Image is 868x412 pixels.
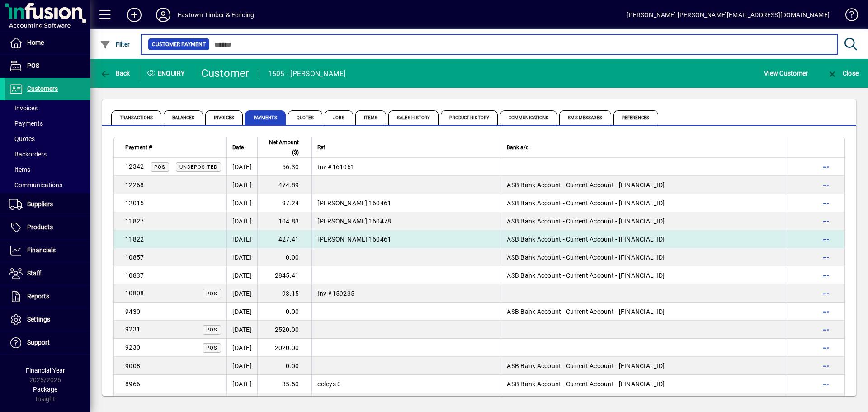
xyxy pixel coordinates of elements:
[263,137,307,157] div: Net Amount ($)
[164,110,203,125] span: Balances
[5,262,90,285] a: Staff
[245,110,286,125] span: Payments
[268,66,346,81] div: 1505 - [PERSON_NAME]
[507,308,665,315] span: ASB Bank Account - Current Account - [FINANCIAL_ID]
[27,85,58,92] span: Customers
[257,176,311,194] td: 474.89
[226,321,257,339] td: [DATE]
[9,135,35,142] span: Quotes
[125,272,144,279] span: 10837
[827,70,859,77] span: Close
[27,270,41,277] span: Staff
[140,66,194,81] div: Enquiry
[819,395,833,409] button: More options
[317,218,391,225] span: [PERSON_NAME] 160478
[5,100,90,116] a: Invoices
[257,303,311,321] td: 0.00
[27,200,53,208] span: Suppliers
[559,110,611,125] span: SMS Messages
[5,308,90,331] a: Settings
[507,199,665,207] span: ASB Bank Account - Current Account - [FINANCIAL_ID]
[33,386,57,393] span: Package
[125,289,144,297] span: 10808
[226,266,257,284] td: [DATE]
[90,65,140,81] app-page-header-button: Back
[819,160,833,174] button: More options
[205,110,243,125] span: Invoices
[111,110,161,125] span: Transactions
[5,177,90,193] a: Communications
[507,380,665,388] span: ASB Bank Account - Current Account - [FINANCIAL_ID]
[9,104,38,112] span: Invoices
[819,304,833,319] button: More options
[5,216,90,239] a: Products
[149,7,178,23] button: Profile
[388,110,439,125] span: Sales History
[317,199,391,207] span: [PERSON_NAME] 160461
[819,178,833,192] button: More options
[819,286,833,301] button: More options
[226,303,257,321] td: [DATE]
[206,327,217,333] span: POS
[206,345,217,351] span: POS
[27,62,39,69] span: POS
[100,41,130,48] span: Filter
[226,375,257,393] td: [DATE]
[819,341,833,355] button: More options
[762,65,810,81] button: View Customer
[819,359,833,373] button: More options
[5,162,90,177] a: Items
[125,142,221,152] div: Payment #
[257,375,311,393] td: 35.50
[500,110,557,125] span: Communications
[263,137,299,157] span: Net Amount ($)
[125,181,144,189] span: 12268
[226,212,257,230] td: [DATE]
[27,246,56,254] span: Financials
[819,377,833,391] button: More options
[125,326,140,333] span: 9231
[317,236,391,243] span: [PERSON_NAME] 160461
[257,248,311,266] td: 0.00
[613,110,658,125] span: References
[5,147,90,162] a: Backorders
[257,339,311,357] td: 2020.00
[819,250,833,265] button: More options
[257,266,311,284] td: 2845.41
[27,339,50,346] span: Support
[100,70,130,77] span: Back
[507,272,665,279] span: ASB Bank Account - Current Account - [FINANCIAL_ID]
[317,163,354,170] span: Inv #161061
[232,142,244,152] span: Date
[257,230,311,248] td: 427.41
[817,65,868,81] app-page-header-button: Close enquiry
[9,120,43,127] span: Payments
[125,308,140,315] span: 9430
[125,380,140,388] span: 8966
[5,116,90,131] a: Payments
[125,236,144,243] span: 11822
[98,36,132,52] button: Filter
[226,357,257,375] td: [DATE]
[226,248,257,266] td: [DATE]
[178,8,254,22] div: Eastown Timber & Fencing
[627,8,830,22] div: [PERSON_NAME] [PERSON_NAME][EMAIL_ADDRESS][DOMAIN_NAME]
[5,331,90,354] a: Support
[507,218,665,225] span: ASB Bank Account - Current Account - [FINANCIAL_ID]
[507,142,780,152] div: Bank a/c
[257,212,311,230] td: 104.83
[355,110,387,125] span: Items
[226,230,257,248] td: [DATE]
[9,151,47,158] span: Backorders
[764,66,808,81] span: View Customer
[120,7,149,23] button: Add
[441,110,498,125] span: Product History
[125,344,140,351] span: 9230
[125,254,144,261] span: 10857
[27,293,49,300] span: Reports
[125,199,144,207] span: 12015
[154,164,165,170] span: POS
[125,142,152,152] span: Payment #
[125,362,140,369] span: 9008
[232,142,252,152] div: Date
